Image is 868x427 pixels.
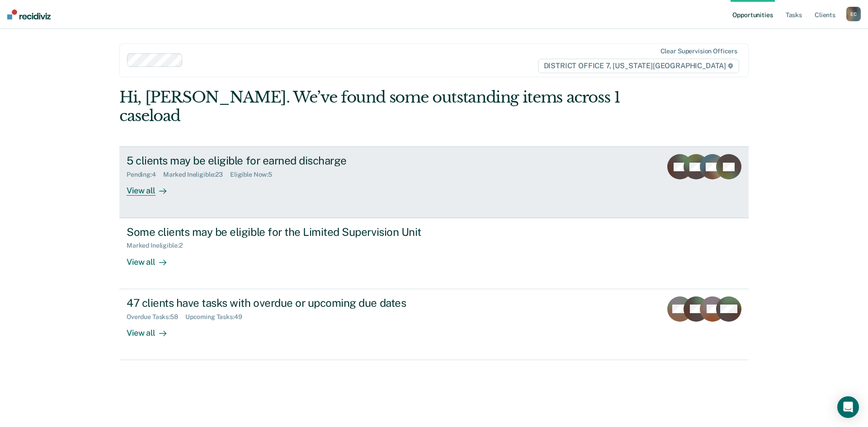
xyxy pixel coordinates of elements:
[163,171,230,178] div: Marked Ineligible : 23
[538,59,739,73] span: DISTRICT OFFICE 7, [US_STATE][GEOGRAPHIC_DATA]
[127,154,444,167] div: 5 clients may be eligible for earned discharge
[230,171,279,178] div: Eligible Now : 5
[127,225,444,239] div: Some clients may be eligible for the Limited Supervision Unit
[660,47,737,55] div: Clear supervision officers
[846,7,861,21] div: E C
[127,178,177,196] div: View all
[119,88,623,125] div: Hi, [PERSON_NAME]. We’ve found some outstanding items across 1 caseload
[127,171,163,178] div: Pending : 4
[837,396,859,418] div: Open Intercom Messenger
[127,242,189,249] div: Marked Ineligible : 2
[846,7,861,21] button: EC
[185,313,250,321] div: Upcoming Tasks : 49
[127,249,177,267] div: View all
[127,296,444,310] div: 47 clients have tasks with overdue or upcoming due dates
[127,320,177,338] div: View all
[119,146,749,218] a: 5 clients may be eligible for earned dischargePending:4Marked Ineligible:23Eligible Now:5View all
[119,289,749,360] a: 47 clients have tasks with overdue or upcoming due datesOverdue Tasks:58Upcoming Tasks:49View all
[7,9,51,19] img: Recidiviz
[127,313,185,321] div: Overdue Tasks : 58
[119,218,749,289] a: Some clients may be eligible for the Limited Supervision UnitMarked Ineligible:2View all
